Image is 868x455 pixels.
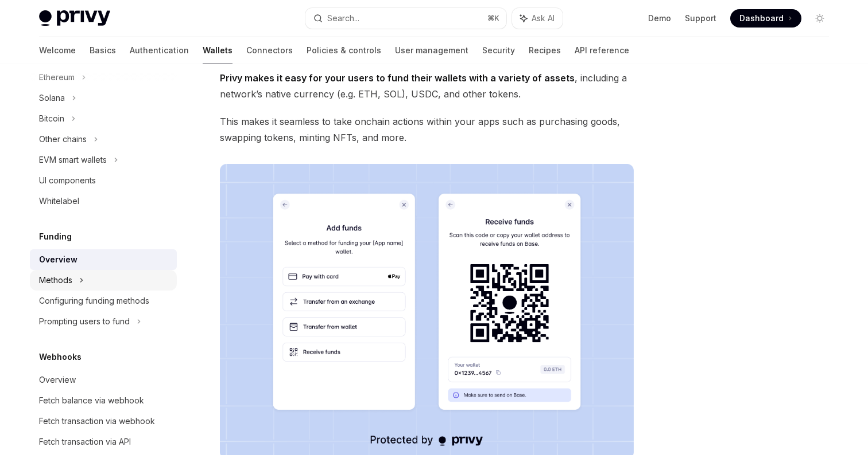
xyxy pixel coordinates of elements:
a: Basics [90,37,116,64]
a: Overview [30,249,177,270]
div: EVM smart wallets [39,153,107,167]
span: , including a network’s native currency (e.g. ETH, SOL), USDC, and other tokens. [220,70,634,102]
a: Overview [30,370,177,390]
div: Search... [327,11,359,25]
a: User management [395,37,468,64]
div: Solana [39,91,65,105]
button: Search...⌘K [305,8,506,29]
span: ⌘ K [487,14,499,23]
img: light logo [39,10,110,26]
a: Dashboard [730,9,801,28]
a: Fetch transaction via API [30,432,177,452]
a: Support [685,13,716,24]
div: Other chains [39,132,87,146]
a: Welcome [39,37,76,64]
a: Whitelabel [30,191,177,211]
a: Authentication [130,37,189,64]
span: Dashboard [739,13,784,24]
h5: Funding [39,230,72,244]
a: Policies & controls [307,37,381,64]
a: Demo [648,13,671,24]
div: Bitcoin [39,112,64,125]
div: Whitelabel [39,194,79,208]
div: Fetch transaction via webhook [39,414,155,428]
a: Wallets [203,37,232,64]
a: UI components [30,170,177,191]
a: Connectors [246,37,293,64]
div: Overview [39,253,77,266]
div: Fetch transaction via API [39,435,131,449]
div: Prompting users to fund [39,315,130,328]
div: Overview [39,373,76,387]
div: Configuring funding methods [39,294,149,308]
div: Methods [39,273,72,287]
button: Ask AI [512,8,563,29]
a: Recipes [529,37,561,64]
strong: Privy makes it easy for your users to fund their wallets with a variety of assets [220,72,575,84]
a: Fetch balance via webhook [30,390,177,411]
span: This makes it seamless to take onchain actions within your apps such as purchasing goods, swappin... [220,113,634,146]
a: Security [482,37,515,64]
a: Configuring funding methods [30,291,177,311]
a: Fetch transaction via webhook [30,411,177,432]
h5: Webhooks [39,350,82,364]
div: UI components [39,174,96,187]
button: Toggle dark mode [811,9,829,28]
a: API reference [575,37,629,64]
span: Ask AI [532,13,555,24]
div: Fetch balance via webhook [39,394,144,407]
